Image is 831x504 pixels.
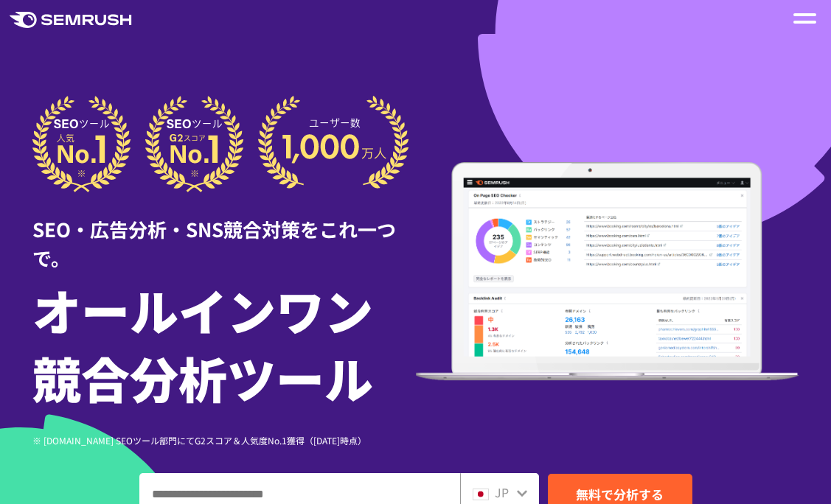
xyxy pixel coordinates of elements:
h1: オールインワン 競合分析ツール [32,276,416,411]
span: 無料で分析する [576,485,664,503]
div: SEO・広告分析・SNS競合対策をこれ一つで。 [32,192,416,272]
div: ※ [DOMAIN_NAME] SEOツール部門にてG2スコア＆人気度No.1獲得（[DATE]時点） [32,433,416,447]
span: JP [495,483,509,501]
